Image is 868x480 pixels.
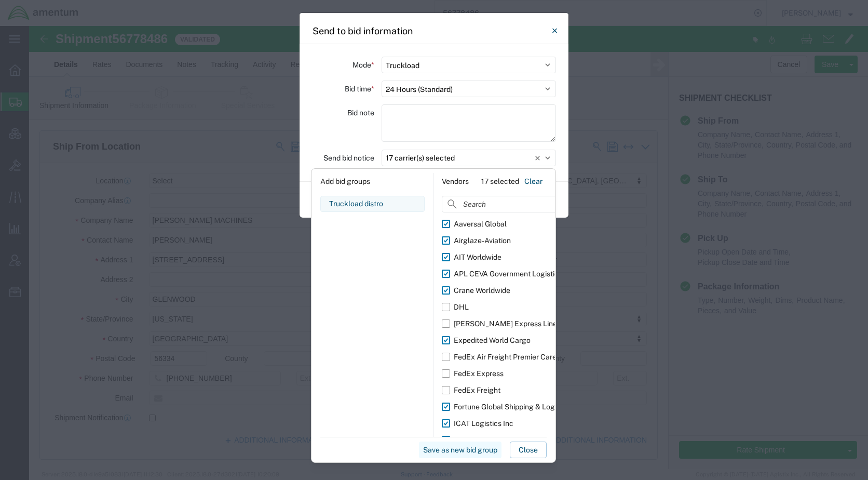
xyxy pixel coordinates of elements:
button: 17 carrier(s) selected [382,150,556,166]
button: Clear [520,173,547,190]
div: 17 selected [481,176,519,187]
label: Bid note [347,104,374,121]
label: Bid time [345,81,374,97]
h4: Send to bid information [313,24,413,38]
label: Send bid notice [323,150,374,166]
div: Vendors [442,176,469,187]
button: Close [544,20,565,41]
input: Search [442,196,598,212]
div: Add bid groups [320,173,425,190]
label: Mode [352,57,374,73]
div: Truckload distro [329,198,416,209]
